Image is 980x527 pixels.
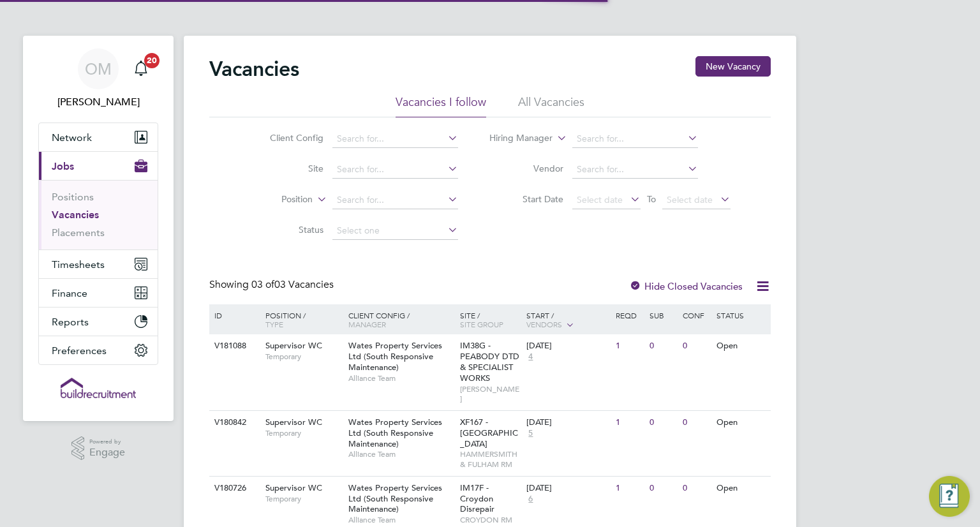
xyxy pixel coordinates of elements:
[348,482,442,515] span: Wates Property Services Ltd (South Responsive Maintenance)
[629,280,743,292] label: Hide Closed Vacancies
[265,494,342,504] span: Temporary
[679,477,713,500] div: 0
[490,163,563,174] label: Vendor
[332,161,458,179] input: Search for...
[713,334,769,358] div: Open
[572,161,698,179] input: Search for...
[38,378,158,398] a: Go to home page
[89,447,125,458] span: Engage
[52,258,105,271] span: Timesheets
[52,287,87,299] span: Finance
[61,378,136,398] img: buildrec-logo-retina.png
[679,334,713,358] div: 0
[348,340,442,373] span: Wates Property Services Ltd (South Responsive Maintenance)
[52,316,89,328] span: Reports
[128,48,154,89] a: 20
[612,304,646,326] div: Reqd
[526,483,609,494] div: [DATE]
[526,428,535,439] span: 5
[679,411,713,434] div: 0
[526,341,609,352] div: [DATE]
[52,191,94,203] a: Positions
[348,417,442,449] span: Wates Property Services Ltd (South Responsive Maintenance)
[211,477,256,500] div: V180726
[251,278,334,291] span: 03 Vacancies
[39,180,158,249] div: Jobs
[256,304,345,335] div: Position /
[460,417,518,449] span: XF167 - [GEOGRAPHIC_DATA]
[332,191,458,209] input: Search for...
[250,224,323,235] label: Status
[646,304,679,326] div: Sub
[89,436,125,447] span: Powered by
[209,56,299,82] h2: Vacancies
[250,132,323,144] label: Client Config
[52,209,99,221] a: Vacancies
[713,477,769,500] div: Open
[612,477,646,500] div: 1
[144,53,160,68] span: 20
[265,340,322,351] span: Supervisor WC
[479,132,553,145] label: Hiring Manager
[332,222,458,240] input: Select one
[39,123,158,151] button: Network
[239,193,313,206] label: Position
[646,477,679,500] div: 0
[85,61,112,77] span: OM
[265,428,342,438] span: Temporary
[23,36,174,421] nav: Main navigation
[667,194,713,205] span: Select date
[211,334,256,358] div: V181088
[211,304,256,326] div: ID
[490,193,563,205] label: Start Date
[39,152,158,180] button: Jobs
[460,515,521,525] span: CROYDON RM
[460,482,494,515] span: IM17F - Croydon Disrepair
[211,411,256,434] div: V180842
[577,194,623,205] span: Select date
[332,130,458,148] input: Search for...
[265,482,322,493] span: Supervisor WC
[348,373,454,383] span: Alliance Team
[526,319,562,329] span: Vendors
[39,336,158,364] button: Preferences
[460,449,521,469] span: HAMMERSMITH & FULHAM RM
[39,308,158,336] button: Reports
[713,411,769,434] div: Open
[643,191,660,207] span: To
[929,476,970,517] button: Engage Resource Center
[460,340,519,383] span: IM38G - PEABODY DTD & SPECIALIST WORKS
[38,94,158,110] span: Odran McCarthy
[265,417,322,427] span: Supervisor WC
[612,334,646,358] div: 1
[52,131,92,144] span: Network
[572,130,698,148] input: Search for...
[523,304,612,336] div: Start /
[348,515,454,525] span: Alliance Team
[646,334,679,358] div: 0
[526,494,535,505] span: 6
[713,304,769,326] div: Status
[209,278,336,292] div: Showing
[646,411,679,434] div: 0
[251,278,274,291] span: 03 of
[265,319,283,329] span: Type
[71,436,126,461] a: Powered byEngage
[39,279,158,307] button: Finance
[52,226,105,239] a: Placements
[396,94,486,117] li: Vacancies I follow
[526,417,609,428] div: [DATE]
[679,304,713,326] div: Conf
[265,352,342,362] span: Temporary
[39,250,158,278] button: Timesheets
[460,384,521,404] span: [PERSON_NAME]
[695,56,771,77] button: New Vacancy
[460,319,503,329] span: Site Group
[38,48,158,110] a: OM[PERSON_NAME]
[612,411,646,434] div: 1
[52,160,74,172] span: Jobs
[345,304,457,335] div: Client Config /
[250,163,323,174] label: Site
[348,319,386,329] span: Manager
[526,352,535,362] span: 4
